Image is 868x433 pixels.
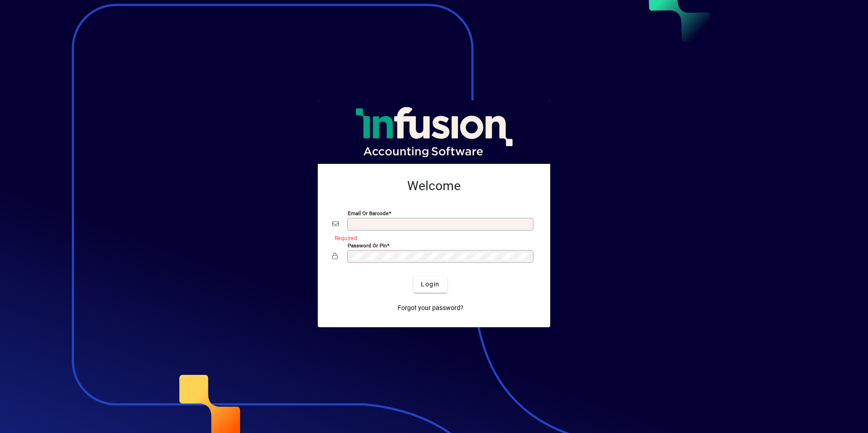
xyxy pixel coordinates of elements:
[348,242,387,248] mat-label: Password or Pin
[414,276,447,293] button: Login
[348,210,389,216] mat-label: Email or Barcode
[421,280,439,289] span: Login
[335,233,528,242] mat-error: Required
[398,303,464,313] span: Forgot your password?
[394,300,467,316] a: Forgot your password?
[332,178,536,194] h2: Welcome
